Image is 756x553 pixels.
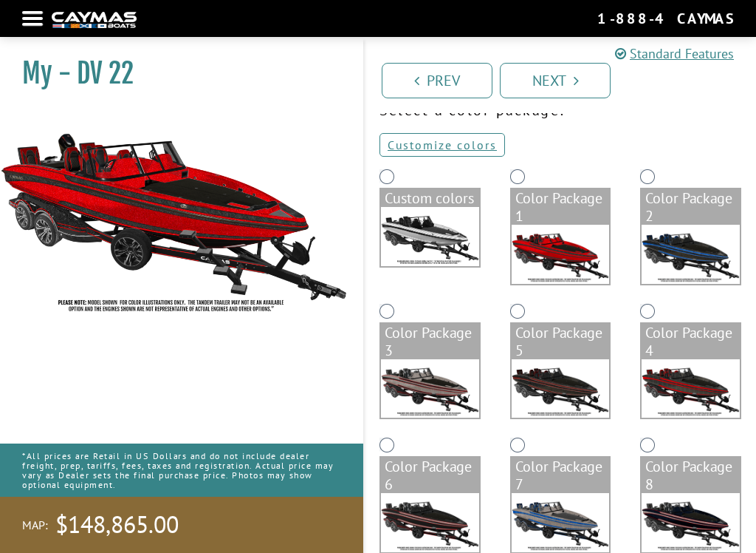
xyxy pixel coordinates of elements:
div: Color Package 2 [642,189,740,225]
div: 1-888-4CAYMAS [597,9,734,28]
span: MAP: [22,518,48,533]
img: color_package_369.png [642,493,740,552]
img: color_package_364.png [381,359,479,418]
div: Color Package 6 [381,458,479,493]
img: color_package_366.png [642,359,740,418]
div: Color Package 8 [642,458,740,493]
img: DV22-Base-Layer.png [381,207,479,266]
div: Color Package 1 [512,189,610,225]
ul: Pagination [378,61,756,98]
a: Standard Features [615,44,734,64]
img: color_package_363.png [642,225,740,284]
div: Color Package 7 [512,458,610,493]
div: Custom colors [381,189,479,207]
img: color_package_365.png [512,359,610,418]
img: white-logo-c9c8dbefe5ff5ceceb0f0178aa75bf4bb51f6bca0971e226c86eb53dfe498488.png [52,12,137,27]
img: color_package_368.png [512,493,610,552]
a: Prev [382,63,492,98]
span: $148,865.00 [55,509,179,540]
p: *All prices are Retail in US Dollars and do not include dealer freight, prep, tariffs, fees, taxe... [22,444,341,498]
img: color_package_367.png [381,493,479,552]
img: color_package_362.png [512,225,610,284]
a: Customize colors [379,133,505,157]
div: Color Package 3 [381,324,479,359]
a: Next [500,63,611,98]
h1: My - DV 22 [22,57,326,90]
div: Color Package 5 [512,324,610,359]
div: Color Package 4 [642,324,740,359]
